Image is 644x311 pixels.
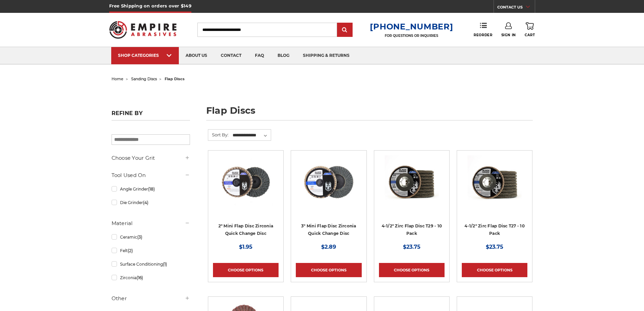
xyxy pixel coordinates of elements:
[301,223,356,236] a: 3" Mini Flap Disc Zirconia Quick Change Disc
[112,219,190,227] h5: Material
[468,155,522,209] img: Black Hawk 4-1/2" x 7/8" Flap Disc Type 27 - 10 Pack
[403,244,421,250] span: $23.75
[112,76,123,81] a: home
[109,17,177,43] img: Empire Abrasives
[137,235,142,240] span: (3)
[382,223,442,236] a: 4-1/2" Zirc Flap Disc T29 - 10 Pack
[206,106,533,120] h1: flap discs
[213,263,279,277] a: Choose Options
[112,154,190,162] h5: Choose Your Grit
[213,155,279,221] a: Black Hawk Abrasives 2-inch Zirconia Flap Disc with 60 Grit Zirconia for Smooth Finishing
[143,200,148,205] span: (4)
[379,155,445,221] a: 4.5" Black Hawk Zirconia Flap Disc 10 Pack
[497,3,535,13] a: CONTACT US
[118,53,172,58] div: SHOP CATEGORIES
[232,130,271,140] select: Sort By:
[131,76,157,81] a: sanding discs
[112,197,190,208] a: Die Grinder
[462,155,527,221] a: Black Hawk 4-1/2" x 7/8" Flap Disc Type 27 - 10 Pack
[525,22,535,37] a: Cart
[248,47,271,64] a: faq
[296,155,361,221] a: BHA 3" Quick Change 60 Grit Flap Disc for Fine Grinding and Finishing
[137,275,143,280] span: (16)
[474,33,492,37] span: Reorder
[370,34,453,38] p: FOR QUESTIONS OR INQUIRIES
[239,244,253,250] span: $1.95
[501,33,516,37] span: Sign In
[112,272,190,284] a: Zirconia
[296,263,361,277] a: Choose Options
[163,262,167,267] span: (1)
[112,258,190,270] a: Surface Conditioning
[474,22,492,37] a: Reorder
[112,183,190,195] a: Angle Grinder
[112,294,190,303] h5: Other
[370,22,453,31] a: [PHONE_NUMBER]
[385,155,439,209] img: 4.5" Black Hawk Zirconia Flap Disc 10 Pack
[302,155,356,209] img: BHA 3" Quick Change 60 Grit Flap Disc for Fine Grinding and Finishing
[321,244,336,250] span: $2.89
[464,223,525,236] a: 4-1/2" Zirc Flap Disc T27 - 10 Pack
[271,47,296,64] a: blog
[338,23,352,37] input: Submit
[112,171,190,179] h5: Tool Used On
[165,76,185,81] span: flap discs
[214,47,248,64] a: contact
[296,47,356,64] a: shipping & returns
[112,231,190,243] a: Ceramic
[379,263,445,277] a: Choose Options
[179,47,214,64] a: about us
[462,263,527,277] a: Choose Options
[112,245,190,257] a: Felt
[486,244,503,250] span: $23.75
[525,33,535,37] span: Cart
[112,110,190,120] h5: Refine by
[219,155,273,209] img: Black Hawk Abrasives 2-inch Zirconia Flap Disc with 60 Grit Zirconia for Smooth Finishing
[148,186,155,192] span: (18)
[208,130,229,140] label: Sort By:
[218,223,273,236] a: 2" Mini Flap Disc Zirconia Quick Change Disc
[128,248,133,253] span: (2)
